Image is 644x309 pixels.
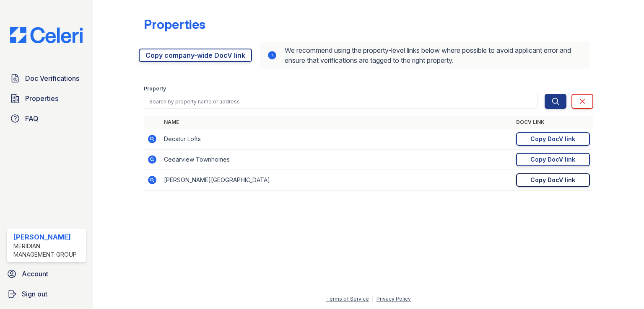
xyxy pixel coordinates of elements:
span: FAQ [25,113,39,124]
th: Name [161,116,513,129]
a: Copy DocV link [516,132,590,146]
label: Property [144,85,166,92]
th: DocV Link [513,116,593,129]
a: Account [3,265,89,282]
div: Copy DocV link [530,155,575,164]
img: CE_Logo_Blue-a8612792a0a2168367f1c8372b55b34899dd931a85d93a1a3d3e32e68fde9ad4.png [3,27,89,43]
div: [PERSON_NAME] [13,232,83,242]
span: Sign out [22,289,47,299]
a: Privacy Policy [377,296,411,302]
td: Cedarview Townhomes [161,149,513,170]
span: Account [22,269,48,279]
a: Terms of Service [326,296,369,302]
span: Doc Verifications [25,73,79,83]
td: Decatur Lofts [161,129,513,149]
a: Copy DocV link [516,153,590,166]
div: | [372,296,374,302]
a: Sign out [3,286,89,302]
td: [PERSON_NAME][GEOGRAPHIC_DATA] [161,170,513,191]
span: Properties [25,93,58,103]
div: Copy DocV link [530,176,575,184]
div: Properties [144,17,205,32]
div: We recommend using the property-level links below where possible to avoid applicant error and ens... [260,42,590,69]
a: Doc Verifications [7,70,86,87]
div: Meridian Management Group [13,242,83,259]
a: FAQ [7,110,86,127]
a: Properties [7,90,86,107]
input: Search by property name or address [144,94,538,109]
a: Copy DocV link [516,173,590,187]
a: Copy company-wide DocV link [139,49,252,62]
div: Copy DocV link [530,135,575,143]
